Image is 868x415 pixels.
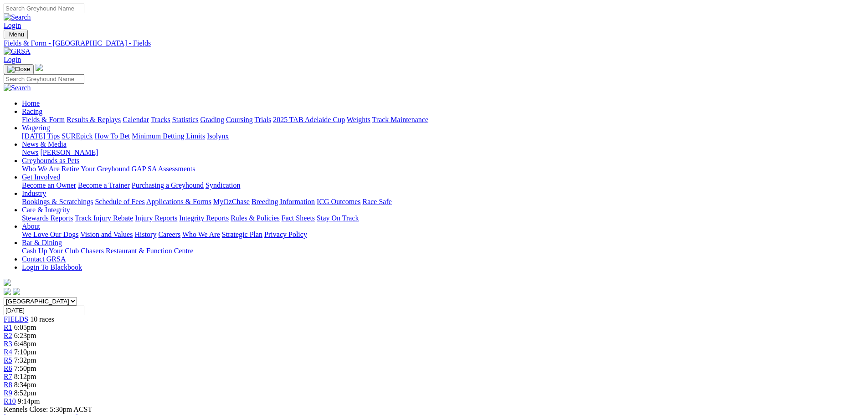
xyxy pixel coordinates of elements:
a: Login [4,56,21,63]
div: Industry [22,198,864,206]
span: 6:23pm [14,332,36,339]
a: Grading [200,116,224,123]
a: Wagering [22,124,50,132]
a: Race Safe [362,198,391,205]
a: Fact Sheets [282,214,315,222]
span: Menu [9,31,24,38]
input: Select date [4,306,84,315]
a: R5 [4,356,12,364]
a: Greyhounds as Pets [22,157,79,164]
span: 8:52pm [14,389,36,397]
a: 2025 TAB Adelaide Cup [273,116,345,123]
a: Home [22,99,40,107]
a: News & Media [22,140,67,148]
a: MyOzChase [213,198,250,205]
div: Bar & Dining [22,247,864,255]
a: Stewards Reports [22,214,73,222]
a: Track Injury Rebate [75,214,133,222]
a: Calendar [123,116,149,123]
span: 6:48pm [14,340,36,348]
a: Coursing [226,116,253,123]
a: Industry [22,190,46,197]
input: Search [4,4,84,13]
div: Greyhounds as Pets [22,165,864,173]
a: Schedule of Fees [95,198,144,205]
a: Track Maintenance [372,116,428,123]
a: Login [4,21,21,29]
div: Care & Integrity [22,214,864,222]
button: Toggle navigation [4,30,28,39]
span: 10 races [30,315,54,323]
a: R10 [4,397,16,405]
a: Vision and Values [80,231,133,238]
a: Who We Are [182,231,220,238]
a: Fields & Form - [GEOGRAPHIC_DATA] - Fields [4,39,864,47]
a: FIELDS [4,315,28,323]
a: ICG Outcomes [317,198,360,205]
a: GAP SA Assessments [132,165,195,173]
a: Minimum Betting Limits [132,132,205,140]
a: Isolynx [207,132,229,140]
div: Racing [22,116,864,124]
a: Racing [22,108,42,115]
a: Get Involved [22,173,60,181]
a: Strategic Plan [222,231,262,238]
a: [PERSON_NAME] [40,149,98,156]
span: R4 [4,348,12,356]
input: Search [4,74,84,84]
a: Applications & Forms [146,198,211,205]
img: GRSA [4,47,31,56]
span: 9:14pm [18,397,40,405]
img: Search [4,13,31,21]
span: Kennels Close: 5:30pm ACST [4,405,92,413]
a: Weights [347,116,370,123]
a: How To Bet [95,132,130,140]
a: Statistics [172,116,199,123]
div: Wagering [22,132,864,140]
div: Get Involved [22,181,864,190]
span: 8:12pm [14,373,36,380]
a: Retire Your Greyhound [62,165,130,173]
a: We Love Our Dogs [22,231,78,238]
div: News & Media [22,149,864,157]
img: Close [7,66,30,73]
a: News [22,149,38,156]
a: Integrity Reports [179,214,229,222]
img: twitter.svg [13,288,20,295]
a: R1 [4,323,12,331]
a: Cash Up Your Club [22,247,79,255]
a: Injury Reports [135,214,177,222]
a: Results & Replays [67,116,121,123]
a: Trials [254,116,271,123]
span: 7:10pm [14,348,36,356]
a: Privacy Policy [264,231,307,238]
div: About [22,231,864,239]
a: Bookings & Scratchings [22,198,93,205]
a: SUREpick [62,132,92,140]
span: 7:32pm [14,356,36,364]
span: 6:05pm [14,323,36,331]
img: logo-grsa-white.png [4,279,11,286]
a: Rules & Policies [231,214,280,222]
a: Fields & Form [22,116,65,123]
a: Become a Trainer [78,181,130,189]
a: R3 [4,340,12,348]
a: Stay On Track [317,214,359,222]
a: [DATE] Tips [22,132,60,140]
a: R8 [4,381,12,389]
a: Care & Integrity [22,206,70,214]
a: R9 [4,389,12,397]
a: History [134,231,156,238]
a: Chasers Restaurant & Function Centre [81,247,193,255]
span: 7:50pm [14,364,36,372]
button: Toggle navigation [4,64,34,74]
a: Syndication [205,181,240,189]
a: R7 [4,373,12,380]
